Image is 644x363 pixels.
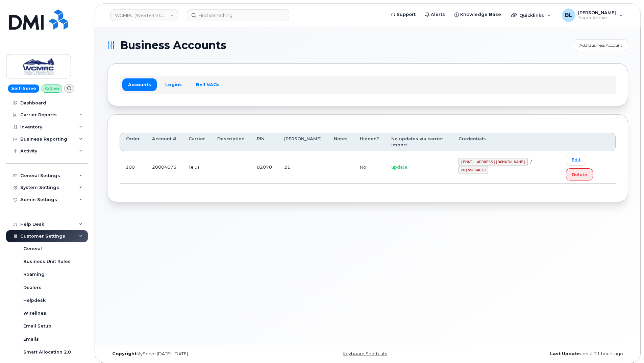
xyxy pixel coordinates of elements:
strong: Copyright [112,351,137,356]
td: 82070 [251,151,278,184]
th: Carrier [182,133,211,151]
a: Edit [566,154,586,166]
a: Accounts [122,78,157,91]
span: update [391,164,407,170]
span: Business Accounts [120,40,226,50]
td: 20004673 [146,151,182,184]
th: Notes [328,133,354,151]
a: Logins [159,78,188,91]
th: No updates via carrier import [385,133,452,151]
th: Hidden? [354,133,385,151]
button: Delete [566,168,593,180]
a: Add Business Account [574,39,628,51]
th: Credentials [452,133,560,151]
th: [PERSON_NAME] [278,133,328,151]
span: Delete [572,171,587,178]
strong: Last Update [550,351,580,356]
th: PIN [251,133,278,151]
td: No [354,151,385,184]
td: 100 [120,151,146,184]
a: Bell NAGs [190,78,225,91]
code: [EMAIL_ADDRESS][DOMAIN_NAME] [459,158,528,166]
td: Telus [182,151,211,184]
div: about 21 hours ago [454,351,628,357]
span: / [530,159,532,164]
code: Zuja$684612 [459,166,489,174]
td: 21 [278,151,328,184]
th: Account # [146,133,182,151]
div: MyServe [DATE]–[DATE] [107,351,281,357]
a: Keyboard Shortcuts [343,351,387,356]
th: Order [120,133,146,151]
th: Description [211,133,251,151]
